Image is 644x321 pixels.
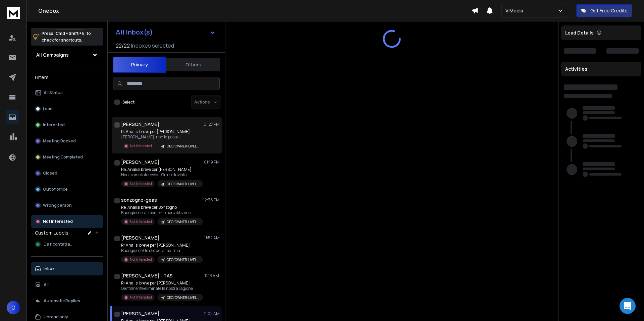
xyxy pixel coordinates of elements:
h1: sonzogno-geas [121,197,157,203]
p: Gentilmente eliminate la nostra ragione [121,286,202,291]
p: Lead Details [565,29,594,36]
button: Wrong person [31,199,103,212]
h3: Custom Labels [35,230,68,236]
p: 11:13 AM [205,273,220,278]
button: All Status [31,86,103,100]
p: CEO/OWNER-LIVELLO 3 - CONSAPEVOLE DEL PROBLEMA-PERSONALIZZAZIONI TARGET A-TEST 1 [167,219,199,224]
p: Buongiorno Grazie della mail ma [121,248,202,253]
div: Dominio [35,40,51,44]
p: Inbox [44,266,55,271]
p: Meeting Booked [43,138,76,144]
p: Interested [43,122,65,128]
div: Open Intercom Messenger [620,298,636,314]
p: [PERSON_NAME], non la posso [121,134,202,140]
button: All [31,278,103,292]
button: Lead [31,102,103,116]
p: Buongiorno, al momento non abbiamo [121,210,202,215]
p: All [44,282,49,287]
h3: Inboxes selected [131,42,174,50]
p: V Media [505,7,526,14]
div: Activities [561,62,641,76]
p: Re: Analisi breve per Sonzogno [121,205,202,210]
p: R: Analisi breve per [PERSON_NAME] [121,129,202,134]
p: Press to check for shortcuts. [42,30,91,44]
h1: [PERSON_NAME] [121,310,159,317]
span: Da ricontattare [44,242,74,247]
p: Meeting Completed [43,154,83,160]
div: v 4.0.25 [19,11,33,16]
p: Not Interested [130,295,152,300]
p: CEO/OWNER-LIVELLO 3 - CONSAPEVOLE DEL PROBLEMA-PERSONALIZZAZIONI TARGET A-TEST 1 [167,257,199,262]
p: 01:27 PM [204,122,220,127]
p: Not Interested [130,181,152,186]
button: Interested [31,118,103,132]
p: 01:19 PM [204,159,220,165]
p: Not Interested [130,143,152,148]
p: All Status [44,90,63,95]
p: Re: Analisi breve per [PERSON_NAME] [121,167,202,172]
h1: All Campaigns [36,52,69,58]
div: Keyword (traffico) [75,40,111,44]
p: R: Analisi breve per [PERSON_NAME] [121,280,202,286]
p: Out of office [43,187,68,192]
h1: [PERSON_NAME] [121,235,159,241]
button: Primary [113,57,166,73]
span: Cmd + Shift + k [55,29,85,37]
p: Not Interested [130,219,152,224]
p: 12:36 PM [203,197,220,203]
div: Dominio: [URL] [17,17,49,23]
h1: [PERSON_NAME] [121,159,159,166]
button: Closed [31,167,103,180]
h1: [PERSON_NAME] - TAS [121,272,173,279]
p: 11:02 AM [204,311,220,316]
p: Not Interested [43,219,73,224]
p: 11:52 AM [204,235,220,241]
button: Da ricontattare [31,238,103,251]
img: logo_orange.svg [11,11,16,16]
button: Get Free Credits [576,4,632,17]
p: Not Interested [130,257,152,262]
button: Out of office [31,183,103,196]
button: All Inbox(s) [110,25,221,39]
p: Non siamo interessati Grazie Inviato [121,172,202,178]
h1: [PERSON_NAME] [121,121,159,128]
p: Closed [43,171,57,176]
button: Meeting Completed [31,150,103,164]
p: Get Free Credits [590,7,628,14]
img: website_grey.svg [11,17,16,23]
img: logo [7,7,20,19]
label: Select [122,100,135,105]
p: Unread only [44,314,68,320]
button: Inbox [31,262,103,275]
p: R: Analisi breve per [PERSON_NAME] [121,243,202,248]
p: Lead [43,106,53,112]
button: G [7,301,20,314]
button: Automatic Replies [31,294,103,308]
p: CEO/OWNER-LIVELLO 3 - CONSAPEVOLE DEL PROBLEMA-PERSONALIZZAZIONI TARGET A-TEST 1 [167,144,199,149]
button: Meeting Booked [31,134,103,148]
img: tab_domain_overview_orange.svg [28,39,33,44]
p: Automatic Replies [44,298,80,304]
button: All Campaigns [31,48,103,62]
img: tab_keywords_by_traffic_grey.svg [67,39,73,44]
span: 22 / 22 [116,42,130,50]
p: CEO/OWNER-LIVELLO 3 - CONSAPEVOLE DEL PROBLEMA-PERSONALIZZAZIONI TARGET A-TEST 1 [167,295,199,300]
h1: All Inbox(s) [116,29,153,36]
button: Not Interested [31,215,103,228]
p: Wrong person [43,203,72,208]
p: CEO/OWNER-LIVELLO 3 - CONSAPEVOLE DEL PROBLEMA-PERSONALIZZAZIONI TARGET A-TEST 1 [167,182,199,187]
h1: Onebox [38,7,472,15]
button: Others [166,57,220,72]
h3: Filters [31,73,103,82]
